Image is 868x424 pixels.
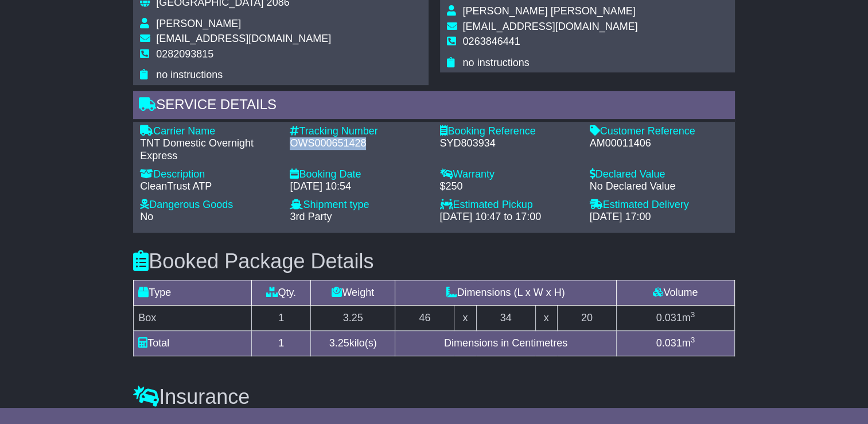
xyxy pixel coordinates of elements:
[290,125,428,138] div: Tracking Number
[590,125,728,138] div: Customer Reference
[140,137,278,162] div: TNT Domestic Overnight Express
[252,330,311,356] td: 1
[140,168,278,181] div: Description
[476,305,535,330] td: 34
[133,386,735,408] h3: Insurance
[463,36,520,47] span: 0263846441
[290,180,428,193] div: [DATE] 10:54
[140,125,278,138] div: Carrier Name
[290,168,428,181] div: Booking Date
[656,337,682,349] span: 0.031
[140,211,153,222] span: No
[134,305,252,330] td: Box
[290,211,332,222] span: 3rd Party
[590,199,728,211] div: Estimated Delivery
[656,312,682,323] span: 0.031
[134,280,252,305] td: Type
[616,330,734,356] td: m
[140,199,278,211] div: Dangerous Goods
[252,305,311,330] td: 1
[395,280,616,305] td: Dimensions (L x W x H)
[156,18,241,29] span: [PERSON_NAME]
[616,280,734,305] td: Volume
[463,21,638,32] span: [EMAIL_ADDRESS][DOMAIN_NAME]
[395,330,616,356] td: Dimensions in Centimetres
[590,211,728,223] div: [DATE] 17:00
[156,48,213,60] span: 0282093815
[140,180,278,193] div: CleanTrust ATP
[311,280,395,305] td: Weight
[439,211,578,223] div: [DATE] 10:47 to 17:00
[156,69,223,80] span: no instructions
[439,137,578,150] div: SYD803934
[290,137,428,150] div: OWS000651428
[439,199,578,211] div: Estimated Pickup
[311,330,395,356] td: kilo(s)
[439,125,578,138] div: Booking Reference
[557,305,616,330] td: 20
[463,57,530,68] span: no instructions
[590,168,728,181] div: Declared Value
[156,33,331,44] span: [EMAIL_ADDRESS][DOMAIN_NAME]
[691,336,695,344] sup: 3
[590,180,728,193] div: No Declared Value
[616,305,734,330] td: m
[134,330,252,356] td: Total
[454,305,476,330] td: x
[395,305,454,330] td: 46
[535,305,557,330] td: x
[133,250,735,273] h3: Booked Package Details
[463,5,636,17] span: [PERSON_NAME] [PERSON_NAME]
[439,168,578,181] div: Warranty
[311,305,395,330] td: 3.25
[133,91,735,122] div: Service Details
[590,137,728,150] div: AM00011406
[691,310,695,319] sup: 3
[252,280,311,305] td: Qty.
[290,199,428,211] div: Shipment type
[439,180,578,193] div: $250
[329,337,349,349] span: 3.25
